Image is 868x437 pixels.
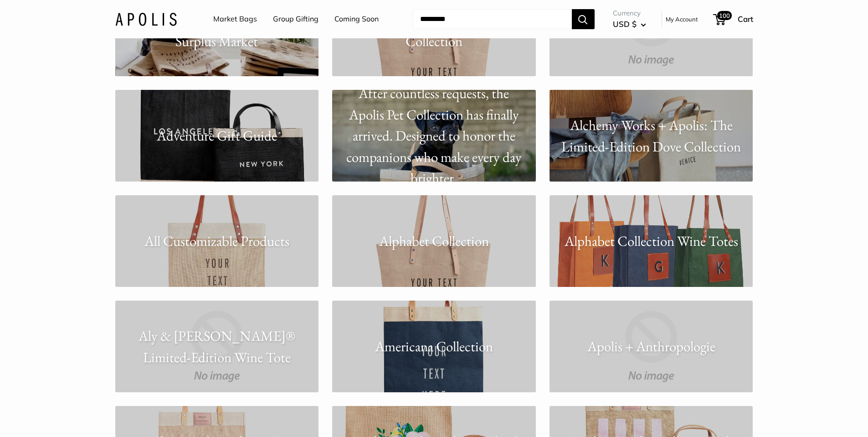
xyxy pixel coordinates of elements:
[550,90,753,182] a: Alchemy Works + Apolis: The Limited-Edition Dove Collection
[413,9,572,29] input: Search...
[550,195,753,287] a: Alphabet Collection Wine Totes
[550,230,753,252] p: Alphabet Collection Wine Totes
[714,12,753,26] a: 100 Cart
[332,90,536,182] a: After countless requests, the Apolis Pet Collection has finally arrived. Designed to honor the co...
[332,230,536,252] p: Alphabet Collection
[115,230,319,252] p: All Customizable Products
[334,12,379,26] a: Coming Soon
[273,12,318,26] a: Group Gifting
[115,125,319,146] p: Adventure Gift Guide
[550,301,753,392] a: Apolis + Anthropologie
[572,9,595,29] button: Search
[332,195,536,287] a: Alphabet Collection
[666,14,698,25] a: My Account
[613,7,646,20] span: Currency
[213,12,257,26] a: Market Bags
[115,325,319,368] p: Aly & [PERSON_NAME]® Limited-Edition Wine Tote
[332,301,536,392] a: Americana Collection
[115,90,319,182] a: Adventure Gift Guide
[738,14,753,24] span: Cart
[613,19,637,29] span: USD $
[613,17,646,31] button: USD $
[115,195,319,287] a: All Customizable Products
[115,301,319,392] a: Aly & [PERSON_NAME]® Limited-Edition Wine Tote
[115,12,177,26] img: Apolis
[550,336,753,357] p: Apolis + Anthropologie
[332,83,536,189] p: After countless requests, the Apolis Pet Collection has finally arrived. Designed to honor the co...
[717,11,731,20] span: 100
[332,336,536,357] p: Americana Collection
[550,114,753,157] p: Alchemy Works + Apolis: The Limited-Edition Dove Collection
